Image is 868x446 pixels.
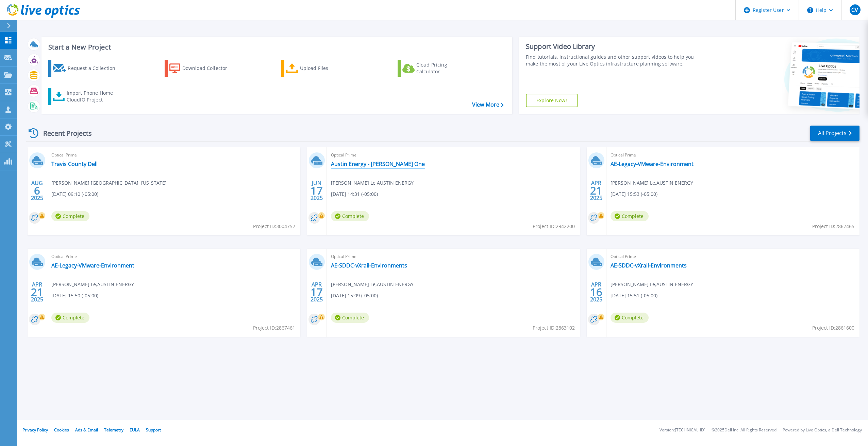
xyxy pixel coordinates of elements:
[611,313,649,323] span: Complete
[31,178,44,203] div: AUG 2025
[68,61,122,75] div: Request a Collection
[812,324,854,332] span: Project ID: 2861600
[146,427,161,433] a: Support
[611,253,855,260] span: Optical Prime
[130,427,140,433] a: EULA
[331,179,414,187] span: [PERSON_NAME] Le , AUSTIN ENERGY
[812,223,854,230] span: Project ID: 2867465
[51,179,167,187] span: [PERSON_NAME] , [GEOGRAPHIC_DATA], [US_STATE]
[611,262,687,269] a: AE-SDDC-vXrail-Environments
[533,223,575,230] span: Project ID: 2942200
[104,427,123,433] a: Telemetry
[851,7,858,13] span: CV
[51,292,98,299] span: [DATE] 15:50 (-05:00)
[590,188,602,193] span: 21
[472,101,504,108] a: View More
[590,178,603,203] div: APR 2025
[526,42,702,51] div: Support Video Library
[712,428,777,432] li: © 2025 Dell Inc. All Rights Reserved
[67,90,120,103] div: Import Phone Home CloudIQ Project
[51,211,89,221] span: Complete
[611,211,649,221] span: Complete
[75,427,98,433] a: Ads & Email
[590,280,603,304] div: APR 2025
[331,190,378,198] span: [DATE] 14:31 (-05:00)
[165,60,240,77] a: Download Collector
[611,161,694,167] a: AE-Legacy-VMware-Environment
[611,151,855,159] span: Optical Prime
[300,61,354,75] div: Upload Files
[311,188,323,193] span: 17
[311,289,323,295] span: 17
[526,94,578,107] a: Explore Now!
[611,179,693,187] span: [PERSON_NAME] Le , AUSTIN ENERGY
[281,60,357,77] a: Upload Files
[331,281,414,288] span: [PERSON_NAME] Le , AUSTIN ENERGY
[51,190,98,198] span: [DATE] 09:10 (-05:00)
[533,324,575,332] span: Project ID: 2863102
[26,125,101,142] div: Recent Projects
[22,427,48,433] a: Privacy Policy
[590,289,602,295] span: 16
[416,61,471,75] div: Cloud Pricing Calculator
[51,281,134,288] span: [PERSON_NAME] Le , AUSTIN ENERGY
[331,211,369,221] span: Complete
[31,280,44,304] div: APR 2025
[660,428,705,432] li: Version: [TECHNICAL_ID]
[611,190,657,198] span: [DATE] 15:53 (-05:00)
[48,43,503,51] h3: Start a New Project
[331,313,369,323] span: Complete
[51,262,134,269] a: AE-Legacy-VMware-Environment
[310,280,323,304] div: APR 2025
[51,253,296,260] span: Optical Prime
[611,292,657,299] span: [DATE] 15:51 (-05:00)
[31,289,43,295] span: 21
[253,223,295,230] span: Project ID: 3004752
[331,161,425,167] a: Austin Energy - [PERSON_NAME] One
[51,151,296,159] span: Optical Prime
[398,60,473,77] a: Cloud Pricing Calculator
[611,281,693,288] span: [PERSON_NAME] Le , AUSTIN ENERGY
[331,151,576,159] span: Optical Prime
[783,428,862,432] li: Powered by Live Optics, a Dell Technology
[810,126,859,141] a: All Projects
[182,61,237,75] div: Download Collector
[331,253,576,260] span: Optical Prime
[331,262,407,269] a: AE-SDDC-vXrail-Environments
[253,324,295,332] span: Project ID: 2867461
[54,427,69,433] a: Cookies
[310,178,323,203] div: JUN 2025
[34,188,40,193] span: 6
[526,54,702,67] div: Find tutorials, instructional guides and other support videos to help you make the most of your L...
[48,60,124,77] a: Request a Collection
[331,292,378,299] span: [DATE] 15:09 (-05:00)
[51,313,89,323] span: Complete
[51,161,98,167] a: Travis County Dell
